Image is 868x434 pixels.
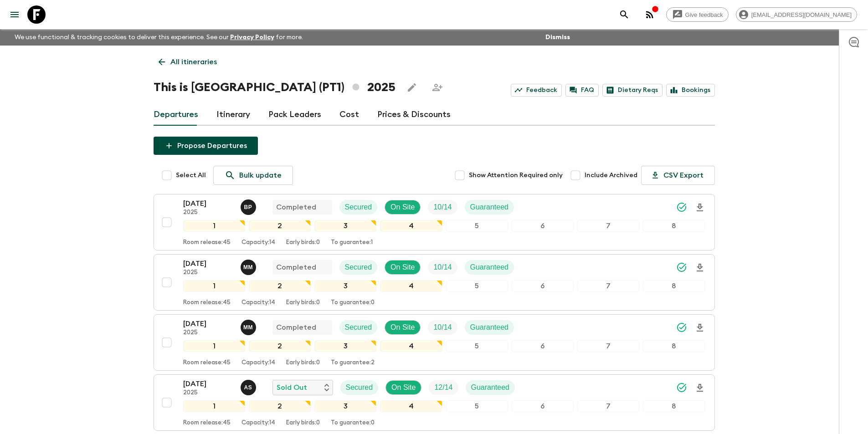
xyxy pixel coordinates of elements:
[433,322,452,333] p: 10 / 14
[746,11,857,18] span: [EMAIL_ADDRESS][DOMAIN_NAME]
[380,400,442,412] div: 4
[183,400,245,412] div: 1
[277,382,307,393] p: Sold Out
[340,380,379,395] div: Secured
[249,220,311,232] div: 2
[511,84,562,97] a: Feedback
[428,200,457,214] div: Trip Fill
[154,254,715,311] button: [DATE]2025Mariana MartinsCompletedSecuredOn SiteTrip FillGuaranteed12345678Room release:45Capacit...
[5,5,24,24] button: menu
[676,382,687,393] svg: Synced Successfully
[213,166,293,185] a: Bulk update
[154,314,715,371] button: [DATE]2025Mariana MartinsCompletedSecuredOn SiteTrip FillGuaranteed12345678Room release:45Capacit...
[676,262,687,273] svg: Synced Successfully
[565,84,599,97] a: FAQ
[446,340,508,352] div: 5
[428,260,457,275] div: Trip Fill
[314,400,376,412] div: 3
[268,104,321,126] a: Pack Leaders
[577,280,639,292] div: 7
[154,137,258,155] button: Propose Departures
[643,280,705,292] div: 8
[470,202,509,213] p: Guaranteed
[276,262,316,273] p: Completed
[446,220,508,232] div: 5
[154,374,715,431] button: [DATE]2025Anne SgrazzuttiSold OutSecuredOn SiteTrip FillGuaranteed12345678Room release:45Capacity...
[470,322,509,333] p: Guaranteed
[183,239,231,246] p: Room release: 45
[694,262,705,273] svg: Download Onboarding
[429,380,458,395] div: Trip Fill
[391,382,416,393] p: On Site
[183,198,233,209] p: [DATE]
[241,380,258,395] button: AS
[331,419,375,427] p: To guarantee: 0
[385,380,421,395] div: On Site
[154,53,222,71] a: All itineraries
[241,202,258,209] span: Beatriz Pestana
[512,400,574,412] div: 6
[512,340,574,352] div: 6
[446,280,508,292] div: 5
[216,104,250,126] a: Itinerary
[666,7,729,22] a: Give feedback
[239,170,282,181] p: Bulk update
[241,359,275,367] p: Capacity: 14
[666,84,715,97] a: Bookings
[183,340,245,352] div: 1
[602,84,663,97] a: Dietary Reqs
[469,171,563,180] span: Show Attention Required only
[641,166,715,185] button: CSV Export
[183,280,245,292] div: 1
[676,322,687,333] svg: Synced Successfully
[577,220,639,232] div: 7
[286,239,320,246] p: Early birds: 0
[276,202,316,213] p: Completed
[434,382,452,393] p: 12 / 14
[694,322,705,333] svg: Download Onboarding
[346,382,373,393] p: Secured
[331,359,375,367] p: To guarantee: 2
[286,359,320,367] p: Early birds: 0
[183,220,245,232] div: 1
[241,262,258,270] span: Mariana Martins
[183,269,233,276] p: 2025
[286,419,320,427] p: Early birds: 0
[244,384,252,391] p: A S
[249,400,311,412] div: 2
[154,104,198,126] a: Departures
[694,383,705,393] svg: Download Onboarding
[183,209,233,216] p: 2025
[512,220,574,232] div: 6
[512,280,574,292] div: 6
[403,78,421,97] button: Edit this itinerary
[183,329,233,337] p: 2025
[241,419,275,427] p: Capacity: 14
[433,202,452,213] p: 10 / 14
[183,359,231,367] p: Room release: 45
[154,78,395,97] h1: This is [GEOGRAPHIC_DATA] (PT1) 2025
[736,7,857,22] div: [EMAIL_ADDRESS][DOMAIN_NAME]
[183,378,233,389] p: [DATE]
[183,419,231,427] p: Room release: 45
[470,262,509,273] p: Guaranteed
[433,262,452,273] p: 10 / 14
[694,202,705,213] svg: Download Onboarding
[241,383,258,390] span: Anne Sgrazzutti
[615,5,633,24] button: search adventures
[170,56,217,67] p: All itineraries
[249,340,311,352] div: 2
[643,220,705,232] div: 8
[585,171,637,180] span: Include Archived
[176,171,206,180] span: Select All
[154,194,715,250] button: [DATE]2025Beatriz PestanaCompletedSecuredOn SiteTrip FillGuaranteed12345678Room release:45Capacit...
[577,340,639,352] div: 7
[11,29,307,46] p: We use functional & tracking cookies to deliver this experience. See our for more.
[183,258,233,269] p: [DATE]
[676,202,687,213] svg: Synced Successfully
[230,34,274,41] a: Privacy Policy
[183,389,233,397] p: 2025
[680,11,728,18] span: Give feedback
[577,400,639,412] div: 7
[377,104,451,126] a: Prices & Discounts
